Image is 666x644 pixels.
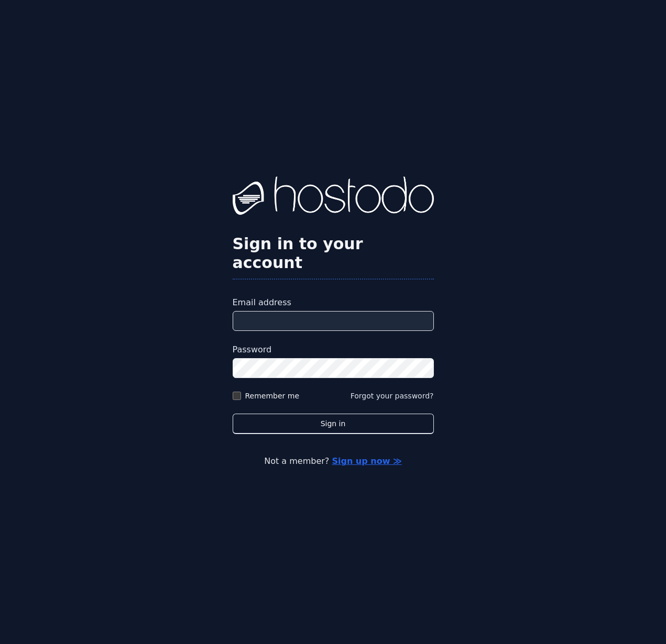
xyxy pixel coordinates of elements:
[42,455,624,468] p: Not a member?
[233,235,434,272] h2: Sign in to your account
[245,391,300,401] label: Remember me
[351,391,434,401] button: Forgot your password?
[233,176,434,218] img: Hostodo
[233,414,434,434] button: Sign in
[332,456,401,466] a: Sign up now ≫
[233,343,434,356] label: Password
[233,296,434,309] label: Email address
